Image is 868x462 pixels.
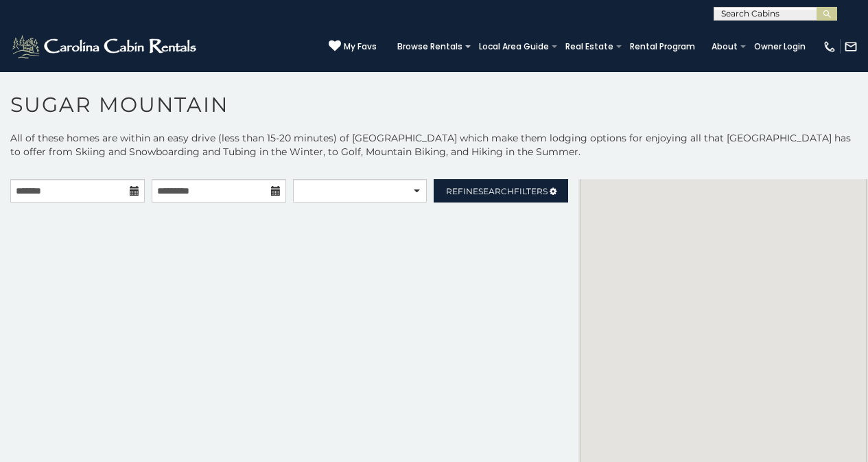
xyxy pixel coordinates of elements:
img: phone-regular-white.png [823,40,836,54]
a: About [705,37,744,56]
span: Search [478,186,514,196]
a: RefineSearchFilters [434,179,568,203]
a: Owner Login [747,37,812,56]
a: Real Estate [559,37,620,56]
a: My Favs [329,40,377,54]
a: Browse Rentals [390,37,469,56]
a: Rental Program [623,37,702,56]
a: Local Area Guide [472,37,556,56]
span: Refine Filters [446,186,548,196]
img: mail-regular-white.png [844,40,858,54]
span: My Favs [344,41,377,53]
img: White-1-2.png [10,33,200,60]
